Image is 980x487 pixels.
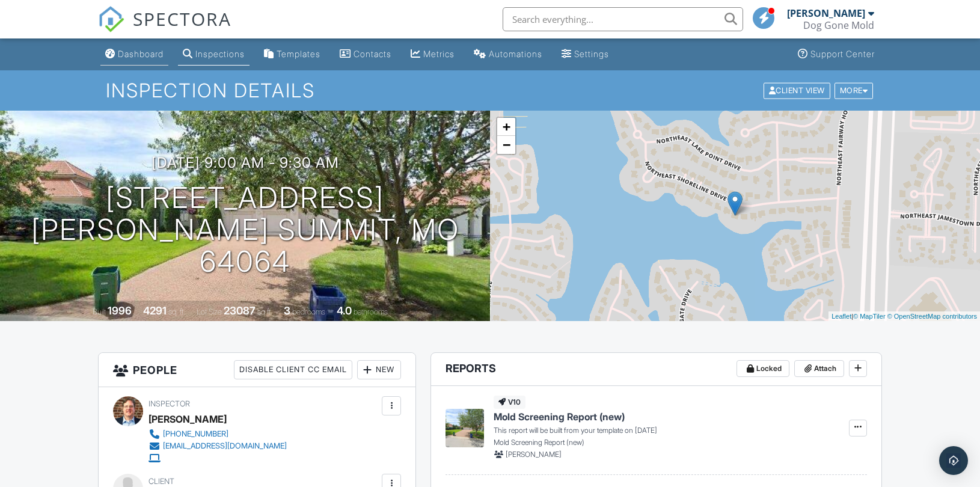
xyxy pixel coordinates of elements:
div: 3 [284,304,290,317]
h1: Inspection Details [106,80,874,101]
a: Contacts [335,43,396,66]
div: [PERSON_NAME] [149,410,227,428]
span: bathrooms [354,307,388,316]
div: Support Center [810,49,875,59]
div: Automations [489,49,542,59]
a: Automations (Basic) [469,43,547,66]
img: The Best Home Inspection Software - Spectora [98,6,124,32]
div: Dashboard [118,49,164,59]
h1: [STREET_ADDRESS] [PERSON_NAME] Summit, MO 64064 [19,182,471,277]
a: Support Center [793,43,880,66]
div: Templates [277,49,320,59]
input: Search everything... [503,7,743,31]
a: © MapTiler [853,313,886,320]
div: [EMAIL_ADDRESS][DOMAIN_NAME] [163,441,287,451]
span: Client [149,477,174,486]
a: Metrics [406,43,459,66]
h3: [DATE] 9:00 am - 9:30 am [152,155,339,171]
a: Zoom out [497,136,515,154]
div: [PERSON_NAME] [787,7,865,19]
span: Inspector [149,399,190,408]
span: Lot Size [197,307,222,316]
div: 4.0 [337,304,352,317]
div: Dog Gone Mold [803,19,874,31]
a: Settings [557,43,614,66]
a: Dashboard [100,43,168,66]
div: Open Intercom Messenger [939,446,968,475]
div: Settings [574,49,609,59]
a: Inspections [178,43,250,66]
div: Inspections [195,49,245,59]
a: [PHONE_NUMBER] [149,428,287,440]
a: SPECTORA [98,16,231,41]
div: Disable Client CC Email [234,360,352,379]
span: sq.ft. [257,307,272,316]
div: 4291 [143,304,167,317]
div: Client View [764,82,830,99]
div: 23087 [224,304,256,317]
div: [PHONE_NUMBER] [163,429,228,439]
h3: People [99,353,415,387]
div: More [835,82,874,99]
a: Leaflet [831,313,851,320]
div: New [357,360,401,379]
a: [EMAIL_ADDRESS][DOMAIN_NAME] [149,440,287,452]
div: Metrics [423,49,455,59]
div: 1996 [108,304,132,317]
a: Client View [762,85,833,94]
span: Built [93,307,106,316]
div: | [828,311,980,322]
a: Templates [259,43,325,66]
div: Contacts [354,49,391,59]
span: sq. ft. [168,307,185,316]
a: © OpenStreetMap contributors [887,313,977,320]
a: Zoom in [497,118,515,136]
span: bedrooms [292,307,325,316]
span: SPECTORA [133,6,231,31]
